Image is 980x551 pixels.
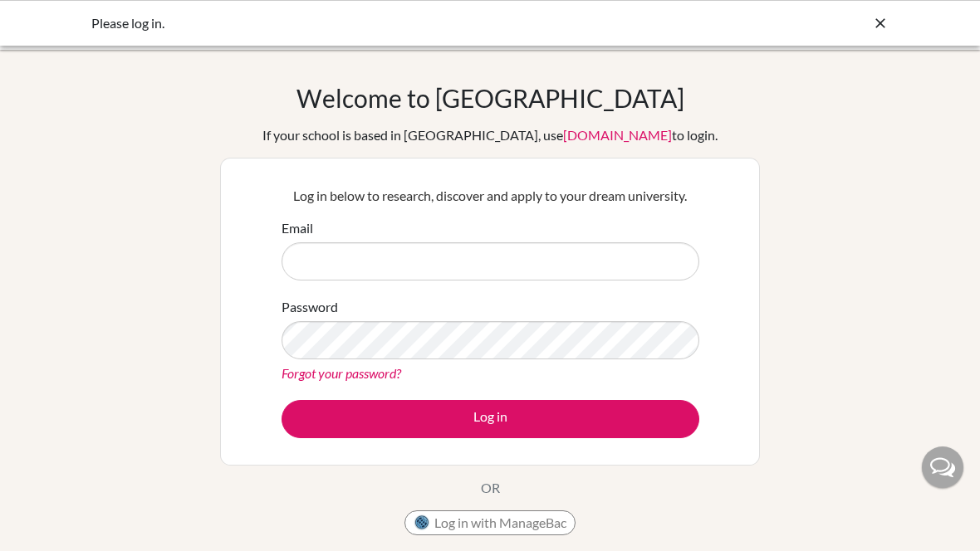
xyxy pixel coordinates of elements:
[91,13,639,33] div: Please log in.
[404,510,576,535] button: Log in with ManageBac
[296,83,684,113] h1: Welcome to [GEOGRAPHIC_DATA]
[282,218,313,238] label: Email
[282,400,699,438] button: Log in
[282,186,699,206] p: Log in below to research, discover and apply to your dream university.
[563,127,672,143] a: [DOMAIN_NAME]
[282,365,401,381] a: Forgot your password?
[282,297,338,317] label: Password
[481,478,500,498] p: OR
[262,125,718,145] div: If your school is based in [GEOGRAPHIC_DATA], use to login.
